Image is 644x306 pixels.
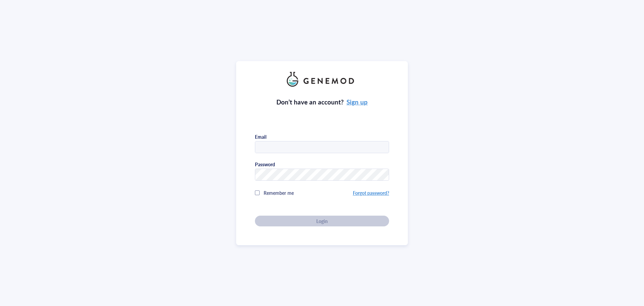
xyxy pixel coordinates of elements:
div: Email [255,134,266,140]
a: Sign up [346,97,368,106]
div: Password [255,161,275,167]
img: genemod_logo_light-BcqUzbGq.png [287,72,357,87]
span: Remember me [264,189,294,196]
div: Don’t have an account? [276,97,368,107]
a: Forgot password? [353,189,389,196]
